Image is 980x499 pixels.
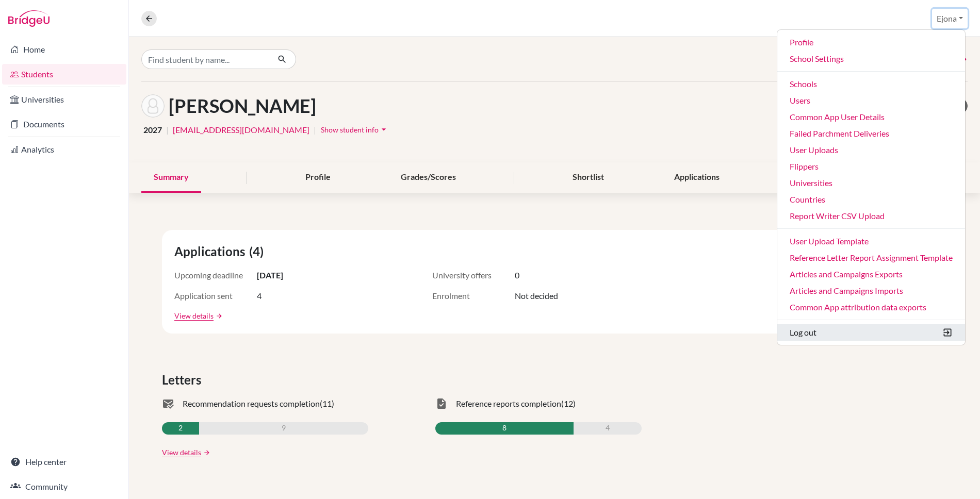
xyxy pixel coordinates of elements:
[2,452,126,472] a: Help center
[435,397,448,410] span: task
[379,124,389,135] i: arrow_drop_down
[777,34,965,51] a: Profile
[183,397,320,410] span: Recommendation requests completion
[2,139,126,160] a: Analytics
[173,124,309,136] a: [EMAIL_ADDRESS][DOMAIN_NAME]
[166,124,169,136] span: |
[174,310,214,321] a: View details
[561,397,576,410] span: (12)
[214,312,223,320] a: arrow_forward
[777,233,965,249] a: User Upload Template
[777,76,965,92] a: Schools
[777,109,965,125] a: Common App User Details
[515,290,558,302] span: Not decided
[2,89,126,110] a: Universities
[162,371,205,389] span: Letters
[8,10,50,27] img: Bridge-U
[174,290,257,302] span: Application sent
[141,162,201,193] div: Summary
[777,51,965,67] a: School Settings
[777,249,965,266] a: Reference Letter Report Assignment Template
[777,125,965,142] a: Failed Parchment Deliveries
[777,299,965,315] a: Common App attribution data exports
[2,476,126,497] a: Community
[2,64,126,85] a: Students
[777,324,965,341] button: Log out
[932,9,968,28] button: Ejona
[777,208,965,224] a: Report Writer CSV Upload
[777,92,965,109] a: Users
[320,397,334,410] span: (11)
[321,125,379,134] span: Show student info
[502,422,507,435] span: 8
[777,142,965,158] a: User Uploads
[174,269,257,281] span: Upcoming deadline
[257,290,262,302] span: 4
[143,124,162,136] span: 2027
[515,269,519,281] span: 0
[141,49,269,69] input: Find student by name...
[314,124,316,136] span: |
[432,290,515,302] span: Enrolment
[257,269,283,281] span: [DATE]
[777,29,966,345] ul: Ejona
[432,269,515,281] span: University offers
[162,397,174,410] span: mark_email_read
[141,94,165,118] img: John Chan's avatar
[178,422,183,435] span: 2
[777,158,965,175] a: Flippers
[777,175,965,191] a: Universities
[777,282,965,299] a: Articles and Campaigns Imports
[169,95,316,117] h1: [PERSON_NAME]
[162,447,201,458] a: View details
[174,242,249,261] span: Applications
[388,162,468,193] div: Grades/Scores
[777,266,965,282] a: Articles and Campaigns Exports
[293,162,343,193] div: Profile
[560,162,616,193] div: Shortlist
[662,162,732,193] div: Applications
[282,422,286,435] span: 9
[201,449,210,456] a: arrow_forward
[777,191,965,208] a: Countries
[2,39,126,60] a: Home
[320,122,389,138] button: Show student infoarrow_drop_down
[606,422,610,435] span: 4
[2,114,126,135] a: Documents
[249,242,268,261] span: (4)
[456,397,561,410] span: Reference reports completion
